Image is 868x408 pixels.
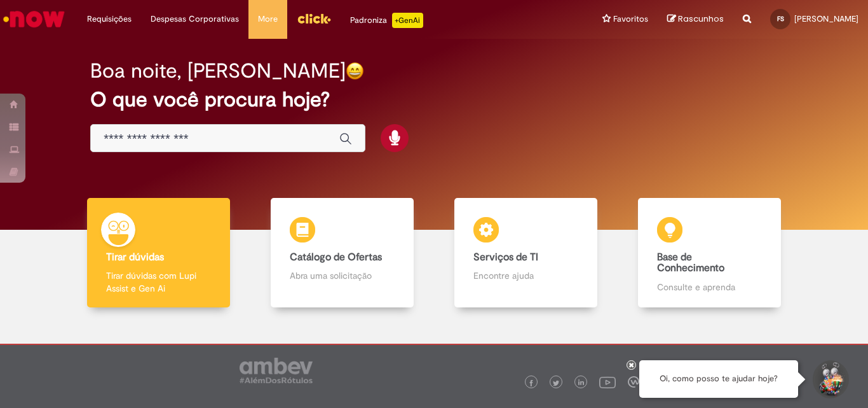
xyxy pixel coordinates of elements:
b: Base de Conhecimento [657,251,724,275]
span: [PERSON_NAME] [794,13,858,24]
button: Iniciar Conversa de Suporte [811,360,849,398]
p: Abra uma solicitação [290,269,394,282]
img: logo_footer_youtube.png [599,374,616,390]
a: Tirar dúvidas Tirar dúvidas com Lupi Assist e Gen Ai [67,198,250,308]
h2: O que você procura hoje? [90,88,778,111]
img: logo_footer_twitter.png [553,380,559,386]
img: logo_footer_facebook.png [528,380,534,386]
a: Rascunhos [667,13,724,25]
img: logo_footer_ambev_rotulo_gray.png [240,358,313,383]
span: Rascunhos [678,13,724,25]
span: Requisições [87,13,132,25]
b: Serviços de TI [473,251,538,264]
b: Tirar dúvidas [106,251,164,264]
div: Padroniza [350,13,423,28]
span: FS [777,15,784,23]
div: Oi, como posso te ajudar hoje? [639,360,798,398]
img: happy-face.png [346,62,364,80]
img: logo_footer_workplace.png [628,376,639,388]
p: Consulte e aprenda [657,281,761,293]
img: ServiceNow [1,6,67,32]
h2: Boa noite, [PERSON_NAME] [90,60,346,82]
p: +GenAi [392,13,423,28]
p: Encontre ajuda [473,269,578,282]
a: Serviços de TI Encontre ajuda [434,198,618,308]
a: Catálogo de Ofertas Abra uma solicitação [250,198,434,308]
span: Despesas Corporativas [151,13,239,25]
img: logo_footer_linkedin.png [578,379,585,387]
span: More [258,13,278,25]
img: click_logo_yellow_360x200.png [297,9,331,28]
a: Base de Conhecimento Consulte e aprenda [618,198,801,308]
p: Tirar dúvidas com Lupi Assist e Gen Ai [106,269,210,295]
span: Favoritos [613,13,648,25]
b: Catálogo de Ofertas [290,251,382,264]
